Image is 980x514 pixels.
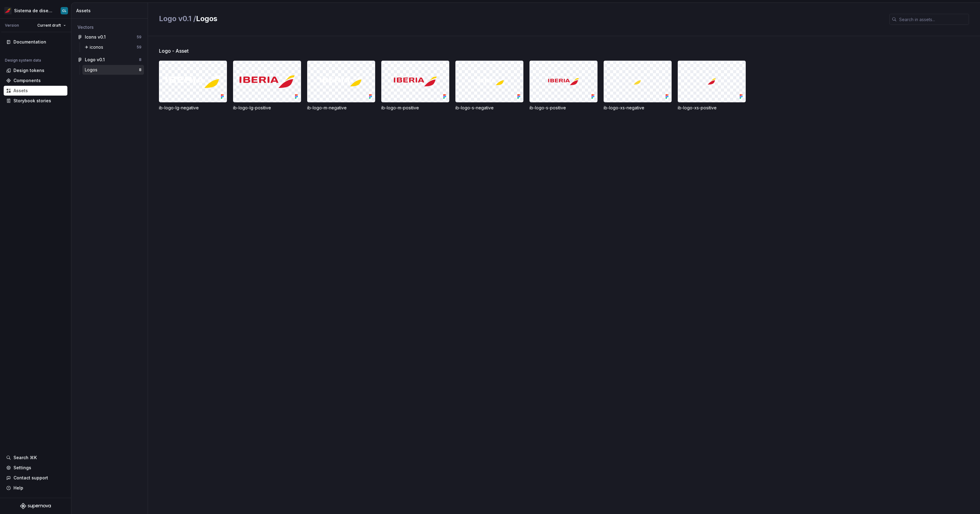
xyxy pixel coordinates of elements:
[85,57,105,63] div: Logo v0.1
[62,8,66,13] div: CL
[82,42,144,52] a: ✈︎ iconos59
[13,455,37,461] div: Search ⌘K
[20,503,51,509] svg: Supernova Logo
[37,23,61,28] span: Current draft
[4,7,12,14] img: 55604660-494d-44a9-beb2-692398e9940a.png
[4,463,67,473] a: Settings
[678,105,746,111] div: ib-logo-xs-positive
[4,37,67,47] a: Documentation
[159,105,227,111] div: ib-logo-lg-negative
[13,475,48,481] div: Contact support
[307,105,375,111] div: ib-logo-m-negative
[4,96,67,106] a: Storybook stories
[85,67,100,73] div: Logos
[75,32,144,42] a: Icons v0.159
[35,21,69,30] button: Current draft
[137,35,141,40] div: 59
[1,4,70,17] button: Sistema de diseño IberiaCL
[75,55,144,65] a: Logo v0.18
[13,98,51,104] div: Storybook stories
[137,45,141,50] div: 59
[4,66,67,75] a: Design tokens
[77,24,141,30] div: Vectors
[13,88,28,94] div: Assets
[13,465,31,471] div: Settings
[85,34,106,40] div: Icons v0.1
[13,77,41,84] div: Components
[5,58,41,63] div: Design system data
[159,47,189,55] span: Logo - Asset
[13,39,46,45] div: Documentation
[139,67,141,72] div: 8
[5,23,19,28] div: Version
[604,105,672,111] div: ib-logo-xs-negative
[530,105,597,111] div: ib-logo-s-positive
[455,105,523,111] div: ib-logo-s-negative
[4,483,67,493] button: Help
[159,14,196,23] span: Logo v0.1 /
[82,65,144,75] a: Logos8
[4,86,67,96] a: Assets
[13,485,23,491] div: Help
[897,14,969,25] input: Search in assets...
[13,67,44,74] div: Design tokens
[4,473,67,483] button: Contact support
[76,8,145,14] div: Assets
[381,105,449,111] div: ib-logo-m-positive
[4,453,67,463] button: Search ⌘K
[85,44,106,50] div: ✈︎ iconos
[233,105,301,111] div: ib-logo-lg-positive
[159,14,882,24] h2: Logos
[139,57,141,62] div: 8
[4,76,67,85] a: Components
[14,8,53,14] div: Sistema de diseño Iberia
